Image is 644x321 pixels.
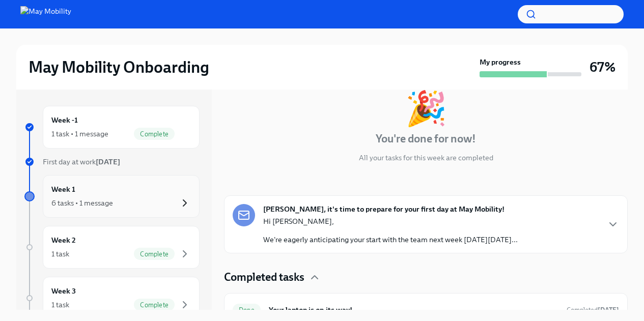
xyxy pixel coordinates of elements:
[134,301,175,309] span: Complete
[233,306,261,314] span: Done
[480,57,521,67] strong: My progress
[263,235,518,245] p: We're eagerly anticipating your start with the team next week [DATE][DATE]...
[263,204,505,214] strong: [PERSON_NAME], it's time to prepare for your first day at May Mobility!
[43,157,120,166] span: First day at work
[24,277,200,319] a: Week 31 taskComplete
[590,58,615,76] h3: 67%
[376,131,476,147] h4: You're done for now!
[24,106,200,149] a: Week -11 task • 1 messageComplete
[51,114,78,126] h6: Week -1
[24,226,200,269] a: Week 21 taskComplete
[224,270,304,285] h4: Completed tasks
[51,300,69,310] div: 1 task
[134,250,175,258] span: Complete
[24,157,200,167] a: First day at work[DATE]
[269,304,558,315] h6: Your laptop is on its way!
[51,198,113,208] div: 6 tasks • 1 message
[224,270,628,285] div: Completed tasks
[567,305,619,315] span: September 2nd, 2025 14:33
[29,57,209,77] h2: May Mobility Onboarding
[598,306,619,314] strong: [DATE]
[567,306,619,314] span: Completed
[20,6,71,22] img: May Mobility
[51,184,75,195] h6: Week 1
[359,153,493,163] p: All your tasks for this week are completed
[51,249,69,259] div: 1 task
[134,130,175,138] span: Complete
[51,285,76,297] h6: Week 3
[51,129,108,139] div: 1 task • 1 message
[51,235,76,246] h6: Week 2
[24,175,200,218] a: Week 16 tasks • 1 message
[233,302,619,318] a: DoneYour laptop is on its way!Completed[DATE]
[405,92,447,125] div: 🎉
[96,157,120,166] strong: [DATE]
[263,216,518,226] p: Hi [PERSON_NAME],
